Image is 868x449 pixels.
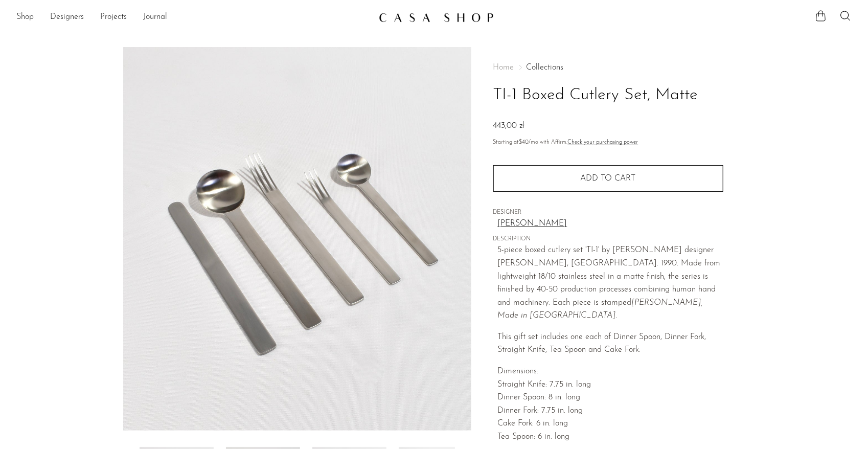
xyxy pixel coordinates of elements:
[493,63,723,72] nav: Breadcrumbs
[527,63,564,72] a: Collections
[498,365,723,444] p: Dimensions: Straight Knife: 7.75 in. long Dinner Spoon: 8 in. long Dinner Fork: 7.75 in. long Cak...
[498,331,723,357] p: This gift set includes one each of Dinner Spoon, Dinner Fork, Straight Knife, Tea Spoon and Cake ...
[493,138,723,147] p: Starting at /mo with Affirm.
[16,9,371,26] nav: Desktop navigation
[493,122,525,130] span: 443,00 zł
[519,140,529,145] span: $40
[143,11,167,24] a: Journal
[100,11,127,24] a: Projects
[493,235,723,244] span: DESCRIPTION
[493,165,723,192] button: Add to cart
[493,82,723,108] h1: TI-1 Boxed Cutlery Set, Matte
[493,208,723,217] span: DESIGNER
[493,63,514,72] span: Home
[50,11,84,24] a: Designers
[568,140,638,145] a: Check your purchasing power - Learn more about Affirm Financing (opens in modal)
[16,9,371,26] ul: NEW HEADER MENU
[123,47,471,431] img: TI-1 Boxed Cutlery Set, Matte
[498,246,721,320] span: 5-piece boxed cutlery set 'TI-1' by [PERSON_NAME] designer [PERSON_NAME], [GEOGRAPHIC_DATA]. 1990...
[498,217,723,231] a: [PERSON_NAME]
[581,174,636,183] span: Add to cart
[16,11,34,24] a: Shop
